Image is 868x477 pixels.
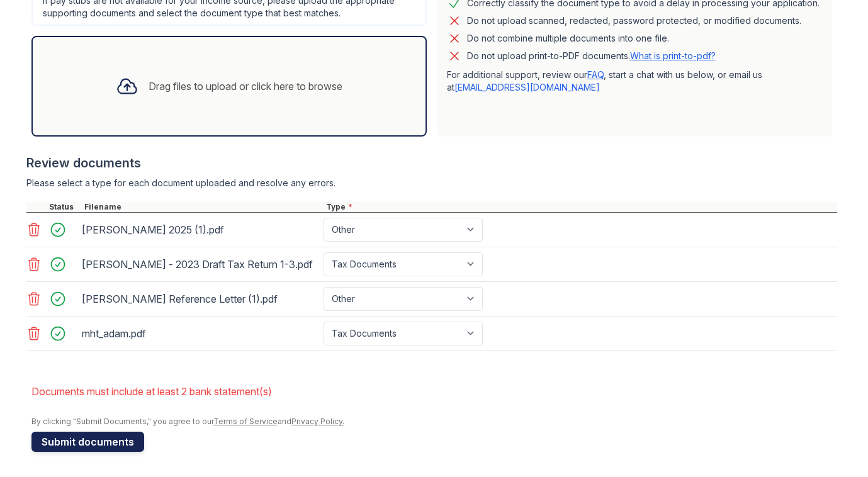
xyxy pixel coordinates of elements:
[213,417,278,426] a: Terms of Service
[26,154,837,172] div: Review documents
[47,202,82,212] div: Status
[447,69,822,94] p: For additional support, review our , start a chat with us below, or email us at
[467,50,716,62] p: Do not upload print-to-PDF documents.
[149,79,342,94] div: Drag files to upload or click here to browse
[31,432,144,452] button: Submit documents
[454,82,600,93] a: [EMAIL_ADDRESS][DOMAIN_NAME]
[82,289,318,309] div: [PERSON_NAME] Reference Letter (1).pdf
[82,202,324,212] div: Filename
[587,69,604,80] a: FAQ
[467,31,669,46] div: Do not combine multiple documents into one file.
[630,50,716,61] a: What is print-to-pdf?
[26,177,837,189] div: Please select a type for each document uploaded and resolve any errors.
[82,254,318,274] div: [PERSON_NAME] - 2023 Draft Tax Return 1-3.pdf
[467,13,801,28] div: Do not upload scanned, redacted, password protected, or modified documents.
[291,417,344,426] a: Privacy Policy.
[31,379,837,404] li: Documents must include at least 2 bank statement(s)
[31,417,837,427] div: By clicking "Submit Documents," you agree to our and
[324,202,837,212] div: Type
[82,323,318,344] div: mht_adam.pdf
[82,220,318,240] div: [PERSON_NAME] 2025 (1).pdf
